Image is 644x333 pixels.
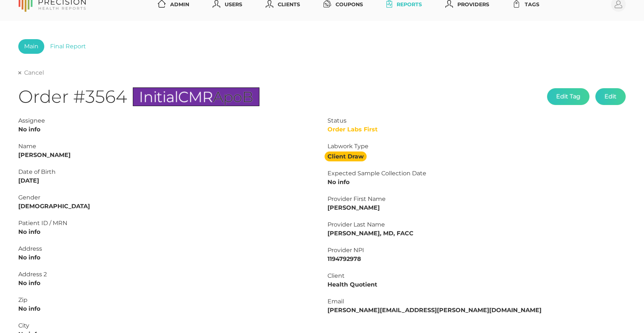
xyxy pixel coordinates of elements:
[327,255,361,262] strong: 1194792978
[18,126,40,133] strong: No info
[327,179,349,186] strong: No info
[18,280,40,287] strong: No info
[18,203,90,210] strong: [DEMOGRAPHIC_DATA]
[327,230,413,237] strong: [PERSON_NAME], MD, FACC
[327,272,626,280] div: Client
[327,297,626,306] div: Email
[18,219,317,228] div: Patient ID / MRN
[178,88,213,106] span: CMR
[18,321,317,330] div: City
[18,270,317,279] div: Address 2
[325,151,367,161] strong: Client Draw
[18,116,317,125] div: Assignee
[44,39,92,54] a: Final Report
[327,307,542,314] strong: [PERSON_NAME][EMAIL_ADDRESS][PERSON_NAME][DOMAIN_NAME]
[327,220,626,229] div: Provider Last Name
[18,168,317,176] div: Date of Birth
[18,193,317,202] div: Gender
[18,69,44,76] a: Cancel
[18,151,71,158] strong: [PERSON_NAME]
[18,228,40,235] strong: No info
[327,204,380,211] strong: [PERSON_NAME]
[18,177,39,184] strong: [DATE]
[595,88,626,105] button: Edit
[18,254,40,261] strong: No info
[547,88,589,105] button: Edit Tag
[18,244,317,253] div: Address
[327,246,626,255] div: Provider NPI
[327,126,378,133] span: Order Labs First
[327,281,377,288] strong: Health Quotient
[18,142,317,151] div: Name
[18,39,44,54] a: Main
[327,169,626,178] div: Expected Sample Collection Date
[327,116,626,125] div: Status
[327,142,626,151] div: Labwork Type
[213,88,253,106] span: ApoB
[139,88,178,106] span: Initial
[18,86,259,108] h1: Order #3564
[18,296,317,304] div: Zip
[327,195,626,203] div: Provider First Name
[18,305,40,312] strong: No info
